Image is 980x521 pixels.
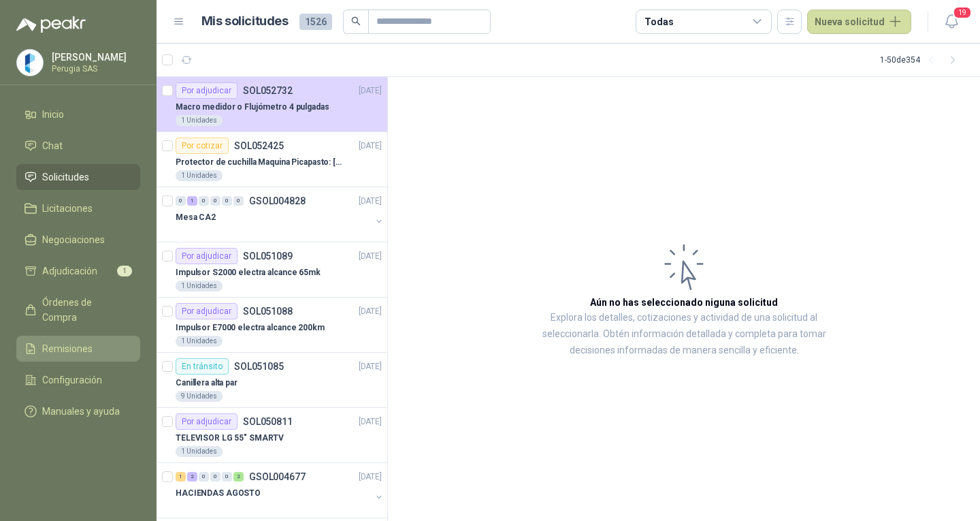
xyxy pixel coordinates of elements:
[16,367,140,393] a: Configuración
[880,49,964,71] div: 1 - 50 de 354
[176,82,238,99] div: Por adjudicar
[176,101,329,114] p: Macro medidor o Flujómetro 4 pulgadas
[176,391,223,402] div: 9 Unidades
[359,305,382,318] p: [DATE]
[210,196,220,206] div: 0
[176,303,238,319] div: Por adjudicar
[16,227,140,253] a: Negociaciones
[16,398,140,424] a: Manuales y ayuda
[176,432,284,445] p: TELEVISOR LG 55" SMARTV
[176,413,238,430] div: Por adjudicar
[42,295,127,325] span: Órdenes de Compra
[359,84,382,97] p: [DATE]
[243,86,293,95] p: SOL052732
[42,341,93,356] span: Remisiones
[807,10,911,34] button: Nueva solicitud
[117,266,132,277] span: 1
[234,141,284,151] p: SOL052425
[359,195,382,208] p: [DATE]
[16,289,140,330] a: Órdenes de Compra
[176,469,385,512] a: 1 2 0 0 0 2 GSOL004677[DATE] HACIENDAS AGOSTO
[176,196,186,206] div: 0
[176,472,186,481] div: 1
[16,101,140,127] a: Inicio
[157,132,387,187] a: Por cotizarSOL052425[DATE] Protector de cuchilla Maquina Picapasto: [PERSON_NAME]. P9MR. Serie: 2...
[16,16,86,33] img: Logo peakr
[176,193,385,236] a: 0 1 0 0 0 0 GSOL004828[DATE] Mesa CA2
[299,14,332,30] span: 1526
[176,487,261,500] p: HACIENDAS AGOSTO
[249,196,306,206] p: GSOL004828
[201,12,289,31] h1: Mis solicitudes
[176,248,238,264] div: Por adjudicar
[351,16,361,26] span: search
[42,107,64,122] span: Inicio
[176,446,223,457] div: 1 Unidades
[359,471,382,484] p: [DATE]
[233,196,244,206] div: 0
[176,358,229,375] div: En tránsito
[16,336,140,362] a: Remisiones
[42,264,97,279] span: Adjudicación
[157,242,387,298] a: Por adjudicarSOL051089[DATE] Impulsor S2000 electra alcance 65mk1 Unidades
[199,196,209,206] div: 0
[42,170,89,185] span: Solicitudes
[359,140,382,153] p: [DATE]
[176,170,223,181] div: 1 Unidades
[359,250,382,263] p: [DATE]
[359,360,382,373] p: [DATE]
[176,336,223,347] div: 1 Unidades
[176,156,345,169] p: Protector de cuchilla Maquina Picapasto: [PERSON_NAME]. P9MR. Serie: 2973
[210,472,220,481] div: 0
[234,362,284,371] p: SOL051085
[524,310,844,359] p: Explora los detalles, cotizaciones y actividad de una solicitud al seleccionarla. Obtén informaci...
[16,195,140,221] a: Licitaciones
[187,196,197,206] div: 1
[42,373,102,388] span: Configuración
[157,353,387,408] a: En tránsitoSOL051085[DATE] Canillera alta par9 Unidades
[157,298,387,353] a: Por adjudicarSOL051088[DATE] Impulsor E7000 electra alcance 200km1 Unidades
[176,138,229,154] div: Por cotizar
[644,14,673,29] div: Todas
[16,258,140,284] a: Adjudicación1
[52,52,137,62] p: [PERSON_NAME]
[42,201,93,216] span: Licitaciones
[42,404,120,419] span: Manuales y ayuda
[16,164,140,190] a: Solicitudes
[42,232,105,247] span: Negociaciones
[953,6,972,19] span: 19
[52,65,137,73] p: Perugia SAS
[176,321,325,334] p: Impulsor E7000 electra alcance 200km
[199,472,209,481] div: 0
[176,115,223,126] div: 1 Unidades
[176,281,223,291] div: 1 Unidades
[17,50,43,76] img: Company Logo
[157,77,387,132] a: Por adjudicarSOL052732[DATE] Macro medidor o Flujómetro 4 pulgadas1 Unidades
[187,472,197,481] div: 2
[249,472,306,481] p: GSOL004677
[222,196,232,206] div: 0
[222,472,232,481] div: 0
[359,415,382,428] p: [DATE]
[590,295,778,310] h3: Aún no has seleccionado niguna solicitud
[176,377,238,390] p: Canillera alta par
[243,251,293,261] p: SOL051089
[176,211,216,224] p: Mesa CA2
[233,472,244,481] div: 2
[16,133,140,159] a: Chat
[157,408,387,463] a: Por adjudicarSOL050811[DATE] TELEVISOR LG 55" SMARTV1 Unidades
[243,306,293,316] p: SOL051088
[176,266,321,279] p: Impulsor S2000 electra alcance 65mk
[939,10,964,34] button: 19
[243,417,293,426] p: SOL050811
[42,138,63,153] span: Chat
